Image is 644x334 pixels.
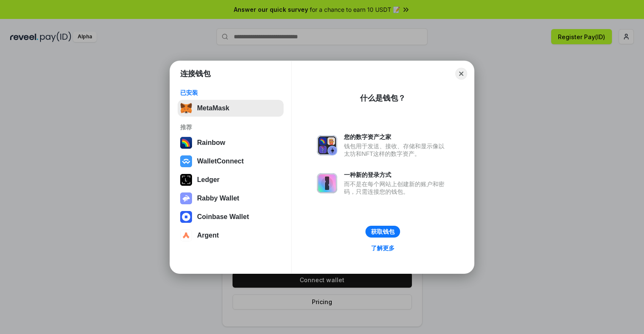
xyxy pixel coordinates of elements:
img: svg+xml,%3Csvg%20width%3D%2228%22%20height%3D%2228%22%20viewBox%3D%220%200%2028%2028%22%20fill%3D... [180,155,192,167]
div: Ledger [197,176,219,184]
img: svg+xml,%3Csvg%20fill%3D%22none%22%20height%3D%2233%22%20viewBox%3D%220%200%2035%2033%22%20width%... [180,102,192,114]
button: MetaMask [178,100,284,117]
div: 了解更多 [371,244,395,252]
img: svg+xml,%3Csvg%20xmlns%3D%22http%3A%2F%2Fwww.w3.org%2F2000%2Fsvg%22%20fill%3D%22none%22%20viewBox... [317,135,337,155]
div: 获取钱包 [371,228,395,235]
img: svg+xml,%3Csvg%20width%3D%22120%22%20height%3D%22120%22%20viewBox%3D%220%200%20120%20120%22%20fil... [180,137,192,149]
div: Coinbase Wallet [197,213,249,221]
div: 而不是在每个网站上创建新的账户和密码，只需连接您的钱包。 [344,180,449,195]
button: Ledger [178,171,284,188]
div: WalletConnect [197,158,244,165]
div: 钱包用于发送、接收、存储和显示像以太坊和NFT这样的数字资产。 [344,142,449,158]
button: 获取钱包 [365,226,400,238]
div: Argent [197,232,219,239]
button: Rabby Wallet [178,190,284,207]
img: svg+xml,%3Csvg%20width%3D%2228%22%20height%3D%2228%22%20viewBox%3D%220%200%2028%2028%22%20fill%3D... [180,211,192,223]
div: Rainbow [197,139,225,147]
div: 您的数字资产之家 [344,133,449,141]
a: 了解更多 [366,243,400,254]
button: Argent [178,227,284,244]
img: svg+xml,%3Csvg%20xmlns%3D%22http%3A%2F%2Fwww.w3.org%2F2000%2Fsvg%22%20width%3D%2228%22%20height%3... [180,174,192,186]
img: svg+xml,%3Csvg%20xmlns%3D%22http%3A%2F%2Fwww.w3.org%2F2000%2Fsvg%22%20fill%3D%22none%22%20viewBox... [180,192,192,204]
img: svg+xml,%3Csvg%20xmlns%3D%22http%3A%2F%2Fwww.w3.org%2F2000%2Fsvg%22%20fill%3D%22none%22%20viewBox... [317,173,337,193]
img: svg+xml,%3Csvg%20width%3D%2228%22%20height%3D%2228%22%20viewBox%3D%220%200%2028%2028%22%20fill%3D... [180,230,192,241]
button: WalletConnect [178,153,284,170]
button: Rainbow [178,134,284,151]
h1: 连接钱包 [180,69,211,79]
button: Coinbase Wallet [178,208,284,225]
div: 已安装 [180,89,281,96]
button: Close [455,68,467,80]
div: MetaMask [197,104,229,112]
div: 什么是钱包？ [360,93,406,103]
div: 推荐 [180,123,281,131]
div: Rabby Wallet [197,195,239,202]
div: 一种新的登录方式 [344,171,449,179]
